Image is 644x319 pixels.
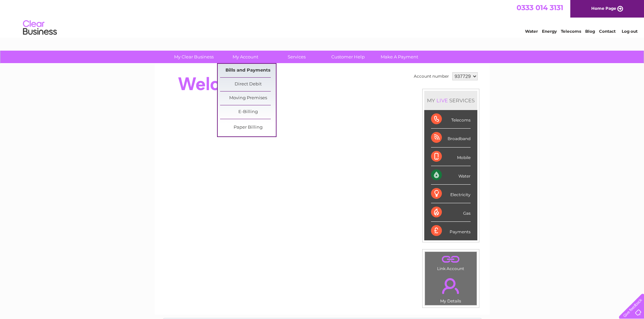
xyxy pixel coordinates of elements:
td: Link Account [425,251,477,273]
img: logo.png [23,18,57,38]
a: Bills and Payments [220,64,276,77]
a: Direct Debit [220,78,276,91]
div: Water [431,166,471,185]
a: Customer Help [320,51,376,63]
a: E-Billing [220,105,276,119]
a: Log out [622,29,638,34]
div: Telecoms [431,110,471,129]
a: My Clear Business [166,51,222,63]
a: Paper Billing [220,121,276,134]
a: Telecoms [561,29,581,34]
div: Mobile [431,148,471,166]
div: Payments [431,222,471,240]
a: Services [269,51,325,63]
div: LIVE [435,97,449,104]
a: Energy [542,29,557,34]
a: Contact [599,29,616,34]
div: Electricity [431,185,471,203]
div: Broadband [431,129,471,147]
a: 0333 014 3131 [517,3,563,12]
td: Account number [412,71,451,82]
div: Clear Business is a trading name of Verastar Limited (registered in [GEOGRAPHIC_DATA] No. 3667643... [163,4,482,33]
a: Blog [585,29,595,34]
a: Make A Payment [372,51,427,63]
a: My Account [217,51,273,63]
td: My Details [425,272,477,305]
a: . [427,254,475,265]
a: Moving Premises [220,91,276,105]
div: MY SERVICES [424,91,477,110]
a: Water [525,29,538,34]
div: Gas [431,203,471,222]
a: . [427,274,475,298]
